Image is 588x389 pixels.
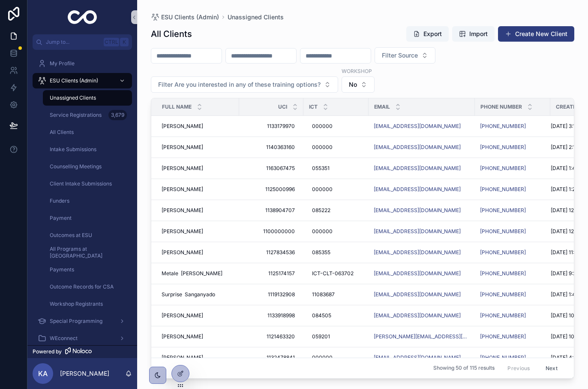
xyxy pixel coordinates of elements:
[480,186,545,193] a: [PHONE_NUMBER]
[480,144,545,151] a: [PHONE_NUMBER]
[50,112,102,119] span: Service Registrations
[278,103,287,110] span: UCI
[60,369,109,378] p: [PERSON_NAME]
[43,107,132,123] a: Service Registrations3,679
[374,123,470,130] a: [EMAIL_ADDRESS][DOMAIN_NAME]
[244,246,298,259] a: 1127834536
[374,270,470,277] a: [EMAIL_ADDRESS][DOMAIN_NAME]
[312,228,333,235] span: 000000
[374,270,461,277] a: [EMAIL_ADDRESS][DOMAIN_NAME]
[248,270,295,277] span: 1125174157
[312,354,333,361] span: 000000
[161,13,219,21] span: ESU Clients (Admin)
[540,362,564,375] button: Next
[33,34,132,50] button: Jump to...CtrlK
[480,165,545,172] a: [PHONE_NUMBER]
[248,249,295,256] span: 1127834536
[480,270,526,277] a: [PHONE_NUMBER]
[244,288,298,301] a: 1119132908
[309,225,363,238] a: 000000
[248,186,295,193] span: 1125000996
[374,333,470,340] a: [PERSON_NAME][EMAIL_ADDRESS][DOMAIN_NAME]
[498,26,574,42] button: Create New Client
[50,301,103,307] span: Workshop Registrants
[162,354,234,361] a: [PERSON_NAME]
[309,267,363,280] a: ICT-CLT-063702
[50,266,74,273] span: Payments
[480,270,545,277] a: [PHONE_NUMBER]
[312,144,333,151] span: 000000
[50,232,92,239] span: Outcomes at ESU
[33,313,132,329] a: Special Programming
[374,228,470,235] a: [EMAIL_ADDRESS][DOMAIN_NAME]
[228,13,284,21] span: Unassigned Clients
[309,161,363,175] a: 055351
[162,144,234,151] a: [PERSON_NAME]
[43,142,132,157] a: Intake Submissions
[248,291,295,298] span: 1119132908
[480,249,526,256] a: [PHONE_NUMBER]
[244,309,298,322] a: 1133918998
[108,110,127,120] div: 3,679
[248,165,295,172] span: 1163067475
[374,249,461,256] a: [EMAIL_ADDRESS][DOMAIN_NAME]
[162,249,203,256] span: [PERSON_NAME]
[33,73,132,88] a: ESU Clients (Admin)
[162,165,203,172] span: [PERSON_NAME]
[374,354,470,361] a: [EMAIL_ADDRESS][DOMAIN_NAME]
[551,291,588,298] span: [DATE] 1:42 PM
[480,103,522,110] span: Phone Number
[162,123,203,130] span: [PERSON_NAME]
[342,76,375,93] button: Select Button
[43,159,132,174] a: Counselling Meetings
[480,249,545,256] a: [PHONE_NUMBER]
[162,270,222,277] span: Metale [PERSON_NAME]
[374,103,390,110] span: Email
[374,207,470,214] a: [EMAIL_ADDRESS][DOMAIN_NAME]
[374,291,470,298] a: [EMAIL_ADDRESS][DOMAIN_NAME]
[162,207,203,214] span: [PERSON_NAME]
[556,103,580,110] span: Created
[480,354,545,361] a: [PHONE_NUMBER]
[248,207,295,214] span: 1138904707
[248,123,295,130] span: 1133179970
[162,312,203,319] span: [PERSON_NAME]
[33,348,62,355] span: Powered by
[312,270,354,277] span: ICT-CLT-063702
[43,125,132,140] a: All Clients
[309,351,363,365] a: 000000
[309,246,363,259] a: 085355
[151,28,192,40] h1: All Clients
[551,165,588,172] span: [DATE] 1:45 PM
[121,39,128,46] span: K
[309,204,363,217] a: 085222
[374,186,470,193] a: [EMAIL_ADDRESS][DOMAIN_NAME]
[480,333,545,340] a: [PHONE_NUMBER]
[312,186,333,193] span: 000000
[248,144,295,151] span: 1140363160
[248,333,295,340] span: 1121463320
[312,123,333,130] span: 000000
[374,228,461,235] a: [EMAIL_ADDRESS][DOMAIN_NAME]
[162,291,215,298] span: Surprise Sanganyado
[374,144,461,151] a: [EMAIL_ADDRESS][DOMAIN_NAME]
[50,60,75,67] span: My Profile
[480,333,526,340] a: [PHONE_NUMBER]
[309,103,318,110] span: ICT
[349,80,357,89] span: No
[480,207,526,214] a: [PHONE_NUMBER]
[551,186,587,193] span: [DATE] 1:21 PM
[480,123,545,130] a: [PHONE_NUMBER]
[374,165,470,172] a: [EMAIL_ADDRESS][DOMAIN_NAME]
[406,26,449,42] button: Export
[50,146,96,153] span: Intake Submissions
[480,354,526,361] a: [PHONE_NUMBER]
[162,270,234,277] a: Metale [PERSON_NAME]
[312,291,335,298] span: 11083687
[162,354,203,361] span: [PERSON_NAME]
[162,186,234,193] a: [PERSON_NAME]
[480,228,526,235] a: [PHONE_NUMBER]
[374,291,461,298] a: [EMAIL_ADDRESS][DOMAIN_NAME]
[480,207,545,214] a: [PHONE_NUMBER]
[244,119,298,133] a: 1133179970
